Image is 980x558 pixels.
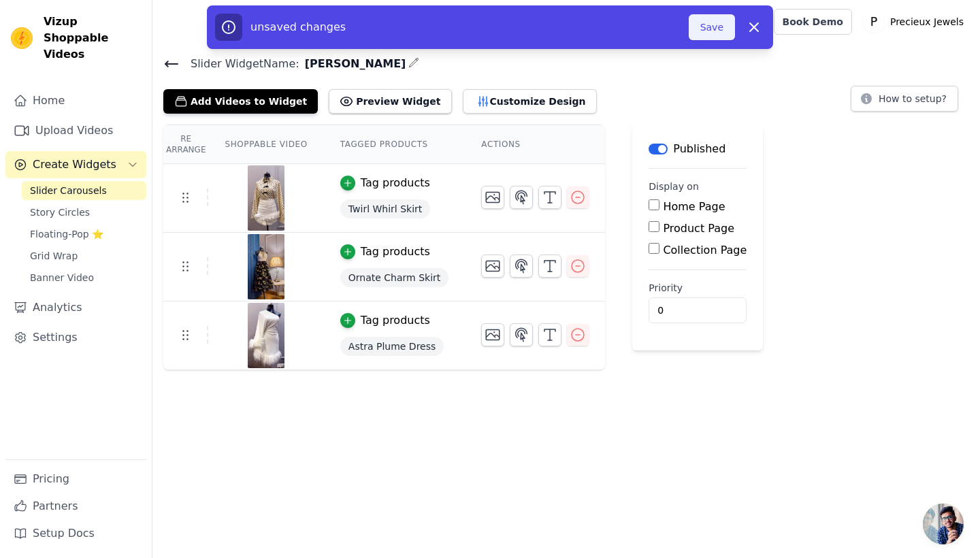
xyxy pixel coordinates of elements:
span: Ornate Charm Skirt [340,268,449,287]
a: Home [5,87,146,114]
th: Shoppable Video [208,125,323,164]
div: Tag products [361,244,430,260]
span: [PERSON_NAME] [299,56,406,72]
th: Re Arrange [163,125,208,164]
button: Change Thumbnail [481,323,504,346]
button: Change Thumbnail [481,186,504,209]
a: Banner Video [22,268,146,287]
div: Open chat [923,504,964,544]
span: Slider Widget Name: [180,56,299,72]
legend: Display on [649,180,699,193]
button: Customize Design [463,89,597,114]
span: unsaved changes [250,20,346,33]
img: vizup-images-1a5b.png [247,303,285,368]
span: Grid Wrap [30,249,78,263]
span: Create Widgets [33,157,116,173]
div: Edit Name [408,54,419,73]
a: Slider Carousels [22,181,146,200]
button: Tag products [340,175,430,191]
th: Tagged Products [324,125,465,164]
label: Home Page [663,200,725,213]
a: Analytics [5,294,146,321]
a: Settings [5,324,146,351]
a: How to setup? [851,95,958,108]
a: Pricing [5,465,146,493]
span: Twirl Whirl Skirt [340,199,431,218]
span: Astra Plume Dress [340,337,444,356]
label: Priority [649,281,747,295]
div: Tag products [361,175,430,191]
span: Story Circles [30,206,90,219]
button: Add Videos to Widget [163,89,318,114]
button: Change Thumbnail [481,255,504,278]
img: vizup-images-c2f0.png [247,165,285,231]
span: Floating-Pop ⭐ [30,227,103,241]
button: How to setup? [851,86,958,112]
a: Grid Wrap [22,246,146,265]
a: Setup Docs [5,520,146,547]
a: Partners [5,493,146,520]
span: Slider Carousels [30,184,107,197]
span: Banner Video [30,271,94,284]
img: vizup-images-0158.png [247,234,285,299]
th: Actions [465,125,605,164]
div: Tag products [361,312,430,329]
button: Tag products [340,312,430,329]
button: Save [689,14,735,40]
a: Story Circles [22,203,146,222]
button: Create Widgets [5,151,146,178]
label: Product Page [663,222,734,235]
p: Published [673,141,725,157]
button: Tag products [340,244,430,260]
a: Floating-Pop ⭐ [22,225,146,244]
label: Collection Page [663,244,747,257]
a: Upload Videos [5,117,146,144]
button: Preview Widget [329,89,451,114]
